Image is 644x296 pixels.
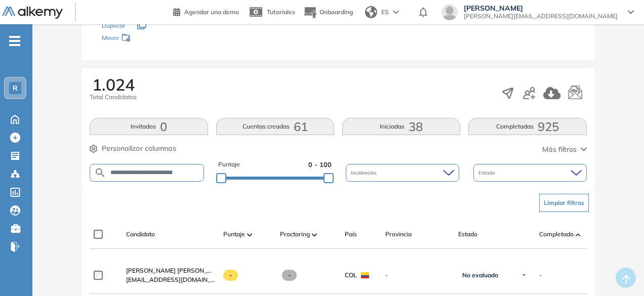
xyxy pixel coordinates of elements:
[542,144,587,155] button: Más filtros
[542,144,577,155] span: Más filtros
[126,267,227,274] span: [PERSON_NAME] [PERSON_NAME]
[468,118,586,135] button: Completadas925
[478,169,497,177] span: Estado
[539,194,589,212] button: Limpiar filtros
[381,8,389,17] span: ES
[303,2,353,23] button: Onboarding
[94,166,106,179] img: SEARCH_ALT
[102,29,203,48] div: Mover
[216,118,334,135] button: Cuentas creadas61
[126,230,155,239] span: Candidato
[385,271,450,280] span: -
[393,10,399,14] img: arrow
[102,22,125,29] span: Duplicar
[223,270,238,281] span: -
[539,230,574,239] span: Completado
[90,93,137,102] span: Total Candidatos
[576,233,581,236] img: [missing "en.ARROW_ALT" translation]
[462,271,498,279] span: No evaluado
[346,164,459,182] div: Incidencias
[282,270,297,281] span: -
[464,4,618,12] span: [PERSON_NAME]
[312,233,317,236] img: [missing "en.ARROW_ALT" translation]
[247,233,252,236] img: [missing "en.ARROW_ALT" translation]
[365,6,377,18] img: world
[13,84,18,92] span: R
[223,230,245,239] span: Puntaje
[9,40,20,42] i: -
[345,271,357,280] span: COL
[539,271,542,280] span: -
[319,8,353,16] span: Onboarding
[92,76,135,93] span: 1.024
[90,143,176,154] button: Personalizar columnas
[2,7,63,19] img: Logo
[458,230,477,239] span: Estado
[351,169,379,177] span: Incidencias
[102,143,176,154] span: Personalizar columnas
[173,5,239,17] a: Agendar una demo
[184,8,239,16] span: Agendar una demo
[218,160,240,170] span: Puntaje
[308,160,332,170] span: 0 - 100
[126,266,215,275] a: [PERSON_NAME] [PERSON_NAME]
[267,8,295,16] span: Tutoriales
[90,118,208,135] button: Invitados0
[473,164,587,182] div: Estado
[280,230,310,239] span: Proctoring
[342,118,460,135] button: Iniciadas38
[521,272,527,278] img: Ícono de flecha
[385,230,412,239] span: Provincia
[361,272,369,278] img: COL
[464,12,618,20] span: [PERSON_NAME][EMAIL_ADDRESS][DOMAIN_NAME]
[126,275,215,284] span: [EMAIL_ADDRESS][DOMAIN_NAME]
[345,230,357,239] span: País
